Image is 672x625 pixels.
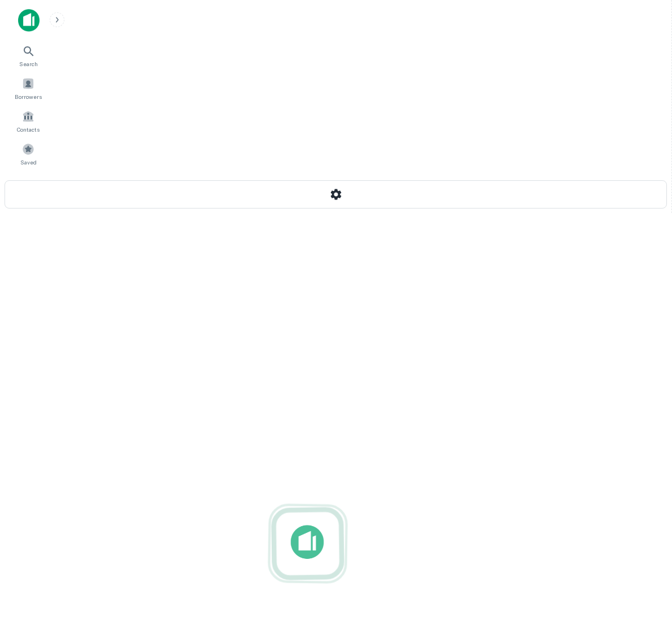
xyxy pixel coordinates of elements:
[15,92,42,101] span: Borrowers
[20,158,37,167] span: Saved
[19,59,38,68] span: Search
[3,138,53,169] a: Saved
[17,125,40,134] span: Contacts
[3,73,53,103] a: Borrowers
[616,535,672,589] iframe: Chat Widget
[18,9,40,32] img: capitalize-icon.png
[3,40,53,71] a: Search
[3,106,53,136] a: Contacts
